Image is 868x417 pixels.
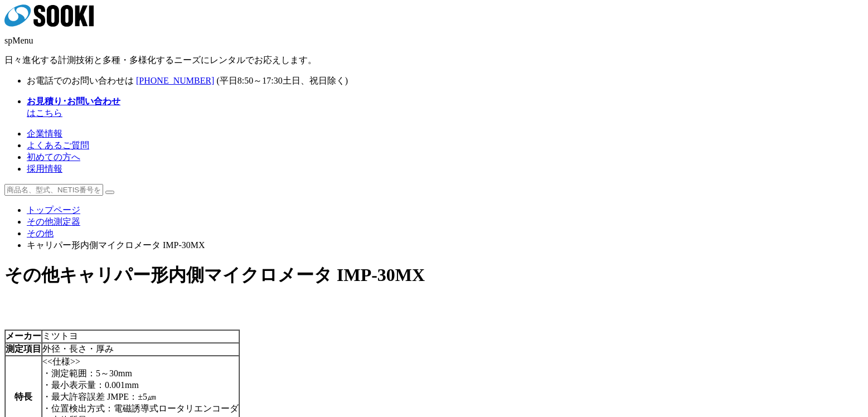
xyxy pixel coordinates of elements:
td: ミツトヨ [42,330,239,343]
span: 17:30 [262,76,282,85]
a: 採用情報 [27,164,62,173]
strong: お見積り･お問い合わせ [27,96,120,106]
span: 8:50 [237,76,253,85]
a: 初めての方へ [27,152,80,162]
th: 測定項目 [5,343,42,356]
li: キャリパー形内側マイクロメータ IMP-30MX [27,240,864,251]
a: トップページ [27,205,80,215]
p: 日々進化する計測技術と多種・多様化するニーズにレンタルでお応えします。 [4,55,864,66]
input: 商品名、型式、NETIS番号を入力してください [4,184,103,196]
a: お見積り･お問い合わせはこちら [27,96,120,118]
span: (平日 ～ 土日、祝日除く) [216,76,348,85]
a: その他 [27,229,54,238]
span: キャリパー形内側マイクロメータ IMP-30MX [59,265,425,285]
a: 企業情報 [27,129,62,138]
span: お電話でのお問い合わせは [27,76,134,85]
th: メーカー [5,330,42,343]
span: はこちら [27,96,120,118]
a: [PHONE_NUMBER] [136,76,214,85]
a: その他測定器 [27,217,80,226]
span: spMenu [4,36,33,45]
td: 外径・長さ・厚み [42,343,239,356]
span: その他 [4,265,59,285]
a: よくあるご質問 [27,140,89,150]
